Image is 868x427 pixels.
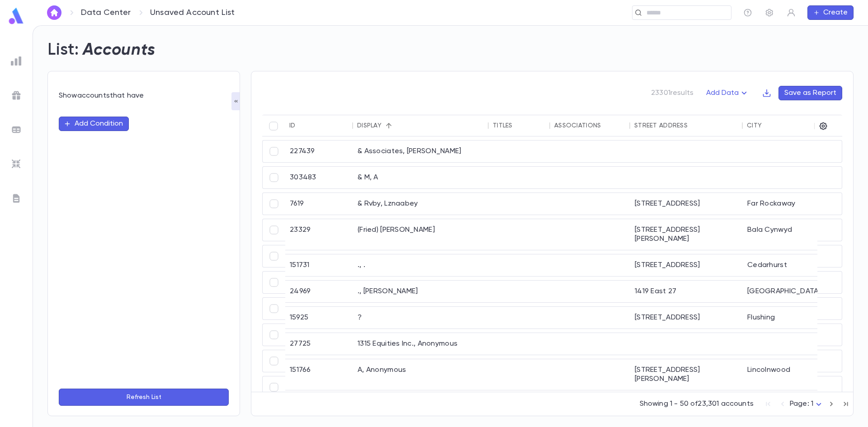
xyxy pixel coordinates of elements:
[353,167,489,188] div: & M, A
[743,359,841,390] div: Lincolnwood
[353,359,489,390] div: A, Anonymous
[630,254,743,276] div: [STREET_ADDRESS]
[353,193,489,215] div: & Rvby, Lznaabey
[7,7,25,25] img: logo
[353,281,489,302] div: ., [PERSON_NAME]
[353,219,489,250] div: (Fried) [PERSON_NAME]
[285,141,353,162] div: 227439
[285,193,353,215] div: 7619
[285,254,353,276] div: 151731
[289,122,296,129] div: ID
[790,400,813,408] span: Page: 1
[81,8,131,18] a: Data Center
[47,40,79,60] h2: List:
[285,333,353,355] div: 27725
[285,167,353,188] div: 303483
[382,118,396,133] button: Sort
[743,281,841,302] div: [GEOGRAPHIC_DATA]
[59,117,129,131] button: Add Condition
[59,389,229,406] button: Refresh List
[83,40,156,60] h2: Accounts
[743,254,841,276] div: Cedarhurst
[747,122,762,129] div: City
[762,118,776,133] button: Sort
[807,5,854,20] button: Create
[11,159,22,169] img: imports_grey.530a8a0e642e233f2baf0ef88e8c9fcb.svg
[285,359,353,390] div: 151766
[11,193,22,204] img: letters_grey.7941b92b52307dd3b8a917253454ce1c.svg
[630,193,743,215] div: [STREET_ADDRESS]
[513,118,527,133] button: Sort
[634,122,688,129] div: Street Address
[353,254,489,276] div: ., .
[285,219,353,250] div: 23329
[701,86,755,100] button: Add Data
[554,122,601,129] div: Associations
[743,307,841,328] div: Flushing
[778,86,842,100] button: Save as Report
[11,56,22,66] img: reports_grey.c525e4749d1bce6a11f5fe2a8de1b229.svg
[743,219,841,250] div: Bala Cynwyd
[357,122,382,129] div: Display
[353,333,489,355] div: 1315 Equities Inc., Anonymous
[688,118,702,133] button: Sort
[743,193,841,215] div: Far Rockaway
[49,9,60,16] img: home_white.a664292cf8c1dea59945f0da9f25487c.svg
[353,307,489,328] div: ?
[640,399,754,408] p: Showing 1 - 50 of 23,301 accounts
[59,91,229,100] div: Show accounts that have
[651,89,693,98] p: 23301 results
[353,141,489,162] div: & Associates, [PERSON_NAME]
[630,359,743,390] div: [STREET_ADDRESS][PERSON_NAME]
[285,281,353,302] div: 24969
[285,307,353,328] div: 15925
[630,307,743,328] div: [STREET_ADDRESS]
[630,281,743,302] div: 1419 East 27
[11,124,22,135] img: batches_grey.339ca447c9d9533ef1741baa751efc33.svg
[790,397,824,411] div: Page: 1
[493,122,513,129] div: Titles
[11,90,22,101] img: campaigns_grey.99e729a5f7ee94e3726e6486bddda8f1.svg
[150,8,235,18] p: Unsaved Account List
[630,219,743,250] div: [STREET_ADDRESS][PERSON_NAME]
[296,118,310,133] button: Sort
